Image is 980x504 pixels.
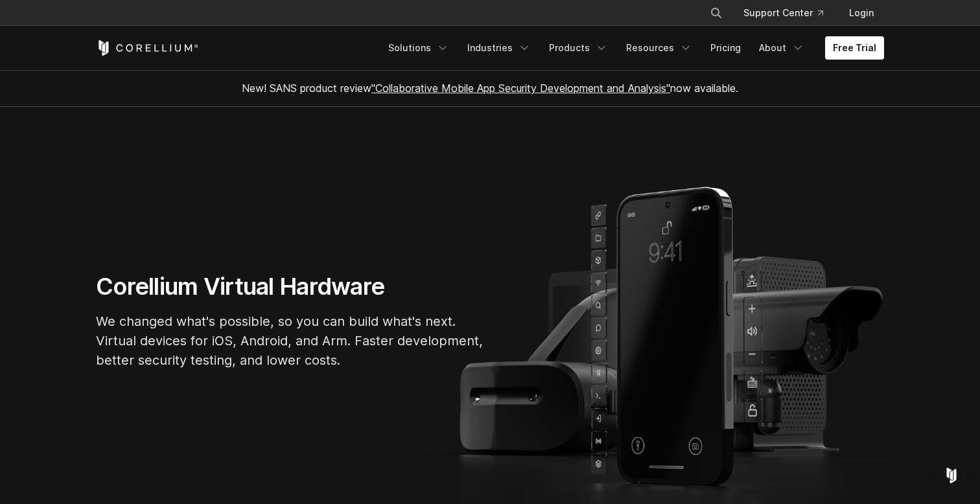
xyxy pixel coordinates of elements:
a: Corellium Home [96,40,199,56]
a: Products [541,36,616,60]
a: Login [839,1,884,25]
a: Solutions [380,36,457,60]
div: Navigation Menu [380,36,884,60]
a: Support Center [733,1,834,25]
a: Industries [460,36,539,60]
a: About [751,36,812,60]
p: We changed what's possible, so you can build what's next. Virtual devices for iOS, Android, and A... [96,312,485,370]
a: Free Trial [825,36,884,60]
a: Resources [618,36,700,60]
span: New! SANS product review now available. [242,82,738,95]
div: Navigation Menu [694,1,884,25]
button: Search [705,1,728,25]
a: Pricing [703,36,749,60]
a: "Collaborative Mobile App Security Development and Analysis" [371,82,670,95]
div: Open Intercom Messenger [936,460,967,491]
h1: Corellium Virtual Hardware [96,272,485,301]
